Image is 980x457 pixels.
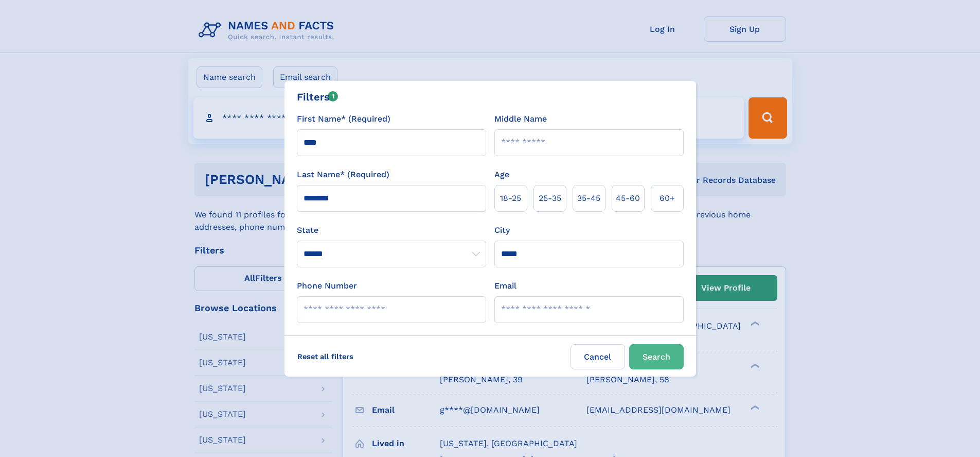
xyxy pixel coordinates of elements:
[291,344,360,369] label: Reset all filters
[297,168,389,181] label: Last Name* (Required)
[494,224,510,236] label: City
[500,192,521,205] span: 18‑25
[494,168,509,181] label: Age
[297,224,486,236] label: State
[660,192,675,205] span: 60+
[616,192,640,205] span: 45‑60
[297,280,357,292] label: Phone Number
[629,344,684,369] button: Search
[297,113,390,125] label: First Name* (Required)
[539,192,561,205] span: 25‑35
[494,280,516,292] label: Email
[577,192,600,205] span: 35‑45
[297,89,338,105] div: Filters
[494,113,547,125] label: Middle Name
[571,344,625,369] label: Cancel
